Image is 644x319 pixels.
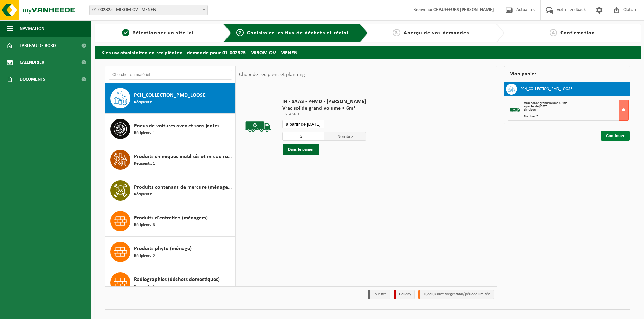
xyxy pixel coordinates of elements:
[368,290,390,299] li: Jour fixe
[20,37,56,54] span: Tableau de bord
[134,191,155,198] span: Récipients: 1
[134,91,206,99] span: PCH_COLLECTION_PMD_LOOSE
[134,161,155,167] span: Récipients: 1
[520,84,572,95] h3: PCH_COLLECTION_PMD_LOOSE
[394,290,415,299] li: Holiday
[105,83,235,114] button: PCH_COLLECTION_PMD_LOOSE Récipients: 1
[105,267,235,298] button: Radiographies (déchets domestiques) Récipients: 1
[236,66,308,83] div: Choix de récipient et planning
[283,144,319,155] button: Dans le panier
[134,253,155,259] span: Récipients: 2
[20,71,45,88] span: Documents
[134,130,155,136] span: Récipients: 1
[404,30,469,36] span: Aperçu de vos demandes
[282,98,366,105] span: IN - SAAS - P+MD - [PERSON_NAME]
[560,30,595,36] span: Confirmation
[524,115,628,118] div: Nombre: 5
[418,290,494,299] li: Tijdelijk niet toegestaan/période limitée
[105,206,235,237] button: Produits d'entretien (ménagers) Récipients: 3
[282,120,324,128] input: Sélectionnez date
[109,70,232,80] input: Chercher du matériel
[134,153,233,161] span: Produits chimiques inutilisés et mis au rebut (ménages)
[134,99,155,106] span: Récipients: 1
[20,54,44,71] span: Calendrier
[133,30,193,36] span: Sélectionner un site ici
[524,101,567,105] span: Vrac solide grand volume > 6m³
[134,183,233,191] span: Produits contenant de mercure (ménagers)
[601,131,630,141] a: Continuer
[122,29,129,36] span: 1
[282,112,366,116] p: Livraison
[95,46,641,59] h2: Kies uw afvalstoffen en recipiënten - demande pour 01-002325 - MIROM OV - MENEN
[393,29,400,36] span: 3
[247,30,360,36] span: Choisissiez les flux de déchets et récipients
[324,132,366,141] span: Nombre
[134,222,155,229] span: Récipients: 3
[90,5,207,15] span: 01-002325 - MIROM OV - MENEN
[134,122,219,130] span: Pneus de voitures avec et sans jantes
[89,5,208,15] span: 01-002325 - MIROM OV - MENEN
[524,105,548,108] strong: à partir de [DATE]
[134,284,155,290] span: Récipients: 1
[504,66,630,82] div: Mon panier
[105,237,235,267] button: Produits phyto (ménage) Récipients: 2
[550,29,557,36] span: 4
[524,108,628,112] div: Livraison
[134,245,192,253] span: Produits phyto (ménage)
[282,105,366,112] span: Vrac solide grand volume > 6m³
[105,144,235,175] button: Produits chimiques inutilisés et mis au rebut (ménages) Récipients: 1
[236,29,244,36] span: 2
[105,175,235,206] button: Produits contenant de mercure (ménagers) Récipients: 1
[20,20,44,37] span: Navigation
[433,7,494,12] strong: CHAUFFEURS [PERSON_NAME]
[134,275,220,284] span: Radiographies (déchets domestiques)
[134,214,208,222] span: Produits d'entretien (ménagers)
[98,29,218,37] a: 1Sélectionner un site ici
[105,114,235,144] button: Pneus de voitures avec et sans jantes Récipients: 1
